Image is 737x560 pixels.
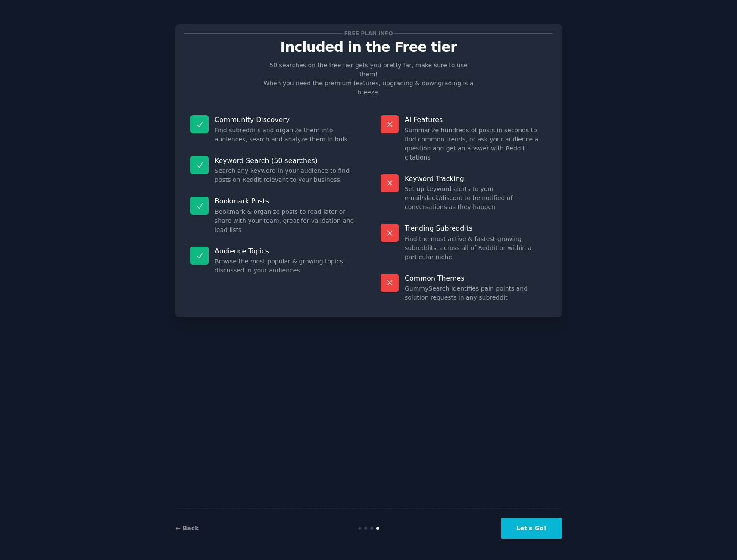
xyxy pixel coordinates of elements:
p: Trending Subreddits [405,224,547,233]
dd: Set up keyword alerts to your email/slack/discord to be notified of conversations as they happen [405,185,547,212]
dd: GummySearch identifies pain points and solution requests in any subreddit [405,284,547,302]
dd: Bookmark & organize posts to read later or share with your team, great for validation and lead lists [215,207,356,235]
p: Common Themes [405,274,547,283]
dd: Find the most active & fastest-growing subreddits, across all of Reddit or within a particular niche [405,235,547,262]
dd: Browse the most popular & growing topics discussed in your audiences [215,257,356,275]
p: Keyword Search (50 searches) [215,156,356,165]
dd: Find subreddits and organize them into audiences, search and analyze them in bulk [215,126,356,144]
p: 50 searches on the free tier gets you pretty far, make sure to use them! When you need the premiu... [260,61,477,97]
p: Keyword Tracking [405,174,547,183]
dd: Search any keyword in your audience to find posts on Reddit relevant to your business [215,166,356,185]
p: Community Discovery [215,115,356,124]
dd: Summarize hundreds of posts in seconds to find common trends, or ask your audience a question and... [405,126,547,162]
p: Included in the Free tier [184,40,553,55]
p: Audience Topics [215,247,356,256]
a: ← Back [175,525,199,532]
span: Free plan info [343,29,394,38]
p: Bookmark Posts [215,197,356,206]
button: Let's Go! [501,518,562,539]
p: AI Features [405,115,547,124]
